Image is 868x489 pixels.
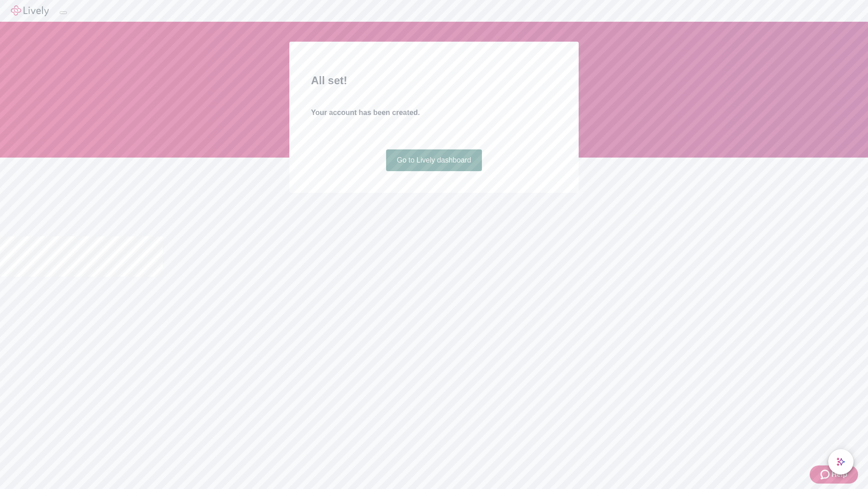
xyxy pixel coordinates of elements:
[311,72,557,89] h2: All set!
[311,107,557,118] h4: Your account has been created.
[836,457,845,466] svg: Lively AI Assistant
[828,449,854,475] button: chat
[11,5,49,16] img: Lively
[60,11,67,14] button: Log out
[810,465,858,484] button: Zendesk support iconHelp
[831,469,847,480] span: Help
[386,149,482,171] a: Go to Lively dashboard
[821,469,831,480] svg: Zendesk support icon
